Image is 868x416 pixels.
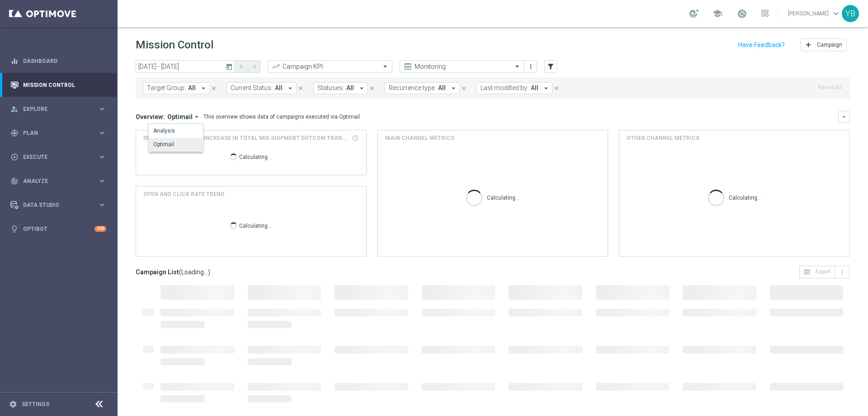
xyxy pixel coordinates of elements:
[23,154,98,160] span: Execute
[136,38,213,52] h1: Mission Control
[226,62,234,71] i: today
[526,61,535,72] button: more_vert
[211,85,217,91] i: close
[143,190,224,198] h4: OPEN AND CLICK RATE TREND
[358,84,366,92] i: arrow_drop_down
[210,83,218,93] button: close
[10,177,98,185] div: Analyze
[547,62,555,71] i: filter_alt
[251,63,257,70] i: arrow_forward
[23,217,94,241] a: Optibot
[831,9,841,19] span: keyboard_arrow_down
[449,84,458,92] i: arrow_drop_down
[10,105,19,113] i: person_search
[403,62,412,71] i: preview
[10,49,106,73] div: Dashboard
[346,84,354,92] span: All
[23,49,106,73] a: Dashboard
[438,84,446,92] span: All
[10,153,19,161] i: play_circle_outline
[10,129,107,137] button: gps_fixed Plan keyboard_arrow_right
[531,84,538,92] span: All
[552,83,561,93] button: close
[10,129,98,137] div: Plan
[23,130,98,136] span: Plan
[10,57,107,65] button: equalizer Dashboard
[10,225,19,233] i: lightbulb
[10,81,107,89] button: Mission Control
[10,73,106,97] div: Mission Control
[805,41,812,48] i: add
[317,84,344,92] span: Statuses:
[136,268,210,276] h3: Campaign List
[238,63,245,70] i: arrow_back
[98,153,106,161] i: keyboard_arrow_right
[165,113,203,121] button: Optimail arrow_drop_down
[239,221,272,230] p: Calculating...
[487,193,519,201] p: Calculating...
[22,402,49,407] a: Settings
[23,178,98,184] span: Analyze
[149,138,203,152] div: Press SPACE to deselect this row.
[235,60,248,73] button: arrow_back
[10,105,107,113] button: person_search Explore keyboard_arrow_right
[143,134,349,142] span: Direct Response VS Increase In Total Mid Shipment Dotcom Transaction Amount
[313,82,368,94] button: Statuses: All arrow_drop_down
[286,84,294,92] i: arrow_drop_down
[149,124,203,138] div: Press SPACE to select this row.
[400,60,524,73] ng-select: Monitoring
[712,9,722,19] span: school
[10,225,107,233] div: lightbulb Optibot +10
[193,113,201,121] i: arrow_drop_down
[841,114,847,120] i: keyboard_arrow_down
[9,400,17,408] i: settings
[10,129,19,137] i: gps_fixed
[10,153,107,161] div: play_circle_outline Execute keyboard_arrow_right
[239,152,272,161] p: Calculating...
[799,268,850,275] multiple-options-button: Export to CSV
[297,83,305,93] button: close
[481,84,528,92] span: Last modified by:
[10,177,107,185] button: track_changes Analyze keyboard_arrow_right
[627,134,699,142] h4: Other channel metrics
[527,63,534,70] i: more_vert
[147,84,186,92] span: Target Group:
[369,85,375,91] i: close
[226,82,297,94] button: Current Status: All arrow_drop_down
[460,83,468,93] button: close
[98,177,106,185] i: keyboard_arrow_right
[817,42,842,48] span: Campaign
[544,60,557,73] button: filter_alt
[10,201,98,209] div: Data Studio
[10,177,19,185] i: track_changes
[199,84,208,92] i: arrow_drop_down
[271,62,280,71] i: trending_up
[10,153,98,161] div: Execute
[275,84,283,92] span: All
[224,60,235,74] button: today
[10,217,106,241] div: Optibot
[98,129,106,137] i: keyboard_arrow_right
[231,84,273,92] span: Current Status:
[297,85,304,91] i: close
[23,202,98,208] span: Data Studio
[10,57,19,65] i: equalizer
[389,84,436,92] span: Recurrence type:
[167,113,193,121] span: Optimail
[839,268,846,276] i: more_vert
[23,106,98,112] span: Explore
[136,113,165,121] h3: Overview:
[153,127,175,135] div: Analysis
[542,84,550,92] i: arrow_drop_down
[738,42,785,48] input: Have Feedback?
[98,105,106,113] i: keyboard_arrow_right
[143,82,210,94] button: Target Group: All arrow_drop_down
[842,5,859,22] div: YB
[10,201,107,209] button: Data Studio keyboard_arrow_right
[838,111,850,123] button: keyboard_arrow_down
